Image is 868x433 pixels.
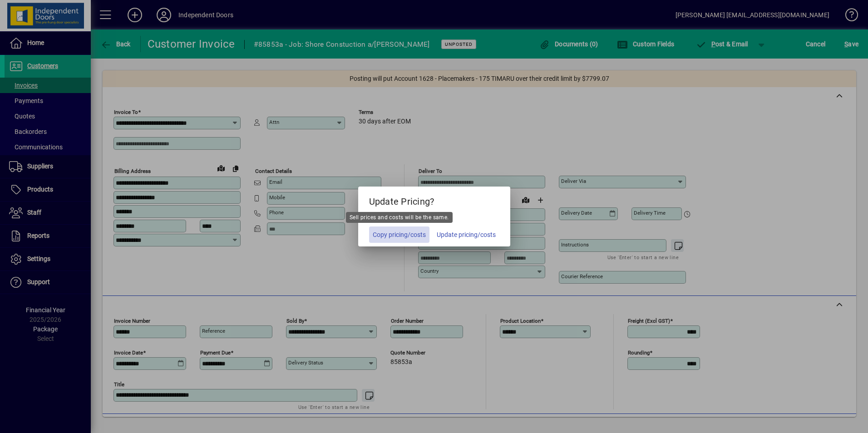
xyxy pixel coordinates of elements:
span: Update pricing/costs [437,230,496,240]
button: Update pricing/costs [433,226,499,243]
button: Copy pricing/costs [369,226,429,243]
div: Sell prices and costs will be the same. [346,212,453,223]
span: Copy pricing/costs [373,230,426,240]
h5: Update Pricing? [358,187,510,213]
